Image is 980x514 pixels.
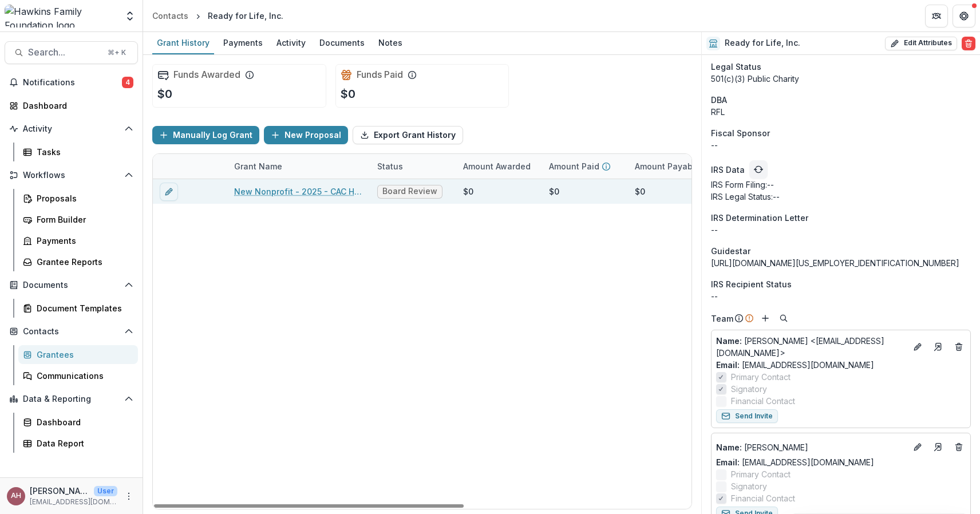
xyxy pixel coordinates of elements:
a: Payments [18,231,138,250]
div: Dashboard [23,100,129,112]
span: Fiscal Sponsor [711,127,770,139]
div: Grant Name [227,154,370,179]
div: Amount Paid [542,154,628,179]
p: -- [711,224,971,236]
button: edit [160,183,178,201]
div: Grant Name [227,160,289,172]
button: Send Invite [716,409,778,423]
span: Name : [716,442,742,452]
div: Amount Awarded [456,154,542,179]
button: Open Documents [5,276,138,294]
p: User [94,486,117,496]
span: Board Review [382,187,437,196]
button: Add [758,311,772,325]
span: Primary Contact [731,468,791,480]
div: Amount Payable [628,154,714,179]
button: More [122,489,136,503]
a: Communications [18,366,138,385]
p: [PERSON_NAME] [716,441,906,453]
div: Tasks [37,146,129,158]
span: Notifications [23,78,122,88]
a: Email: [EMAIL_ADDRESS][DOMAIN_NAME] [716,359,874,371]
div: Status [370,154,456,179]
a: Go to contact [929,338,947,356]
div: $0 [635,185,645,197]
div: -- [711,139,971,151]
button: refresh [749,160,768,179]
button: Open Activity [5,120,138,138]
button: Notifications4 [5,73,138,92]
a: Grant History [152,32,214,54]
button: Edit [911,340,924,354]
button: Deletes [952,440,966,454]
button: Deletes [952,340,966,354]
span: Documents [23,280,120,290]
a: Notes [374,32,407,54]
a: Name: [PERSON_NAME] [716,441,906,453]
div: Proposals [37,192,129,204]
p: IRS Data [711,164,745,176]
div: $0 [549,185,559,197]
button: Manually Log Grant [152,126,259,144]
h2: Funds Paid [357,69,403,80]
div: Ready for Life, Inc. [208,10,283,22]
h2: Funds Awarded [173,69,240,80]
span: 4 [122,77,133,88]
a: Dashboard [18,413,138,432]
a: New Nonprofit - 2025 - CAC HFF Grant Application [234,185,363,197]
p: [PERSON_NAME] [30,485,89,497]
div: Amount Awarded [456,160,538,172]
div: [URL][DOMAIN_NAME][US_EMPLOYER_IDENTIFICATION_NUMBER] [711,257,971,269]
span: Signatory [731,480,767,492]
p: [EMAIL_ADDRESS][DOMAIN_NAME] [30,497,117,507]
a: Grantee Reports [18,252,138,271]
span: Legal Status [711,61,761,73]
button: Partners [925,5,948,27]
div: Payments [37,235,129,247]
a: Tasks [18,143,138,161]
span: Financial Contact [731,492,795,504]
nav: breadcrumb [148,7,288,24]
span: Search... [28,47,101,58]
button: Search [777,311,791,325]
div: Form Builder [37,213,129,226]
div: Grantee Reports [37,256,129,268]
button: Open Workflows [5,166,138,184]
h2: Ready for Life, Inc. [725,38,800,48]
a: Documents [315,32,369,54]
button: Edit Attributes [885,37,957,50]
span: Signatory [731,383,767,395]
span: Financial Contact [731,395,795,407]
a: Data Report [18,434,138,453]
div: Contacts [152,10,188,22]
span: Activity [23,124,120,134]
span: DBA [711,94,727,106]
div: Status [370,160,410,172]
div: Payments [219,34,267,51]
div: Angela Hawkins [11,492,21,500]
p: IRS Form Filing: -- [711,179,971,191]
div: $0 [463,185,473,197]
a: Name: [PERSON_NAME] <[EMAIL_ADDRESS][DOMAIN_NAME]> [716,335,906,359]
button: New Proposal [264,126,348,144]
button: Edit [911,440,924,454]
p: Amount Paid [549,160,599,172]
span: Name : [716,336,742,346]
div: Grant History [152,34,214,51]
a: Email: [EMAIL_ADDRESS][DOMAIN_NAME] [716,456,874,468]
p: $0 [341,85,355,102]
a: Payments [219,32,267,54]
button: Delete [962,37,975,50]
span: Data & Reporting [23,394,120,404]
p: IRS Legal Status: -- [711,191,971,203]
p: [PERSON_NAME] <[EMAIL_ADDRESS][DOMAIN_NAME]> [716,335,906,359]
div: Communications [37,370,129,382]
button: Search... [5,41,138,64]
div: Data Report [37,437,129,449]
div: Activity [272,34,310,51]
span: Email: [716,360,740,370]
a: Go to contact [929,438,947,456]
